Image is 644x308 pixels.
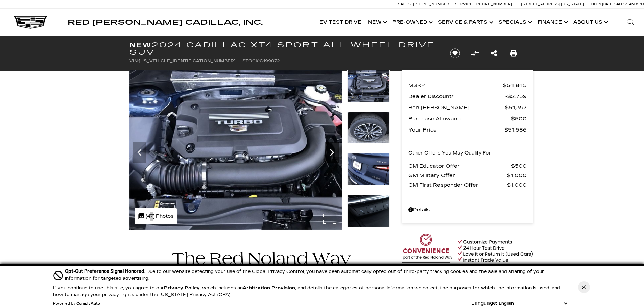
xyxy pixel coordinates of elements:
[365,9,389,36] a: New
[129,70,342,230] img: New 2024 Deep Sea Metallic Cadillac Sport image 31
[503,80,527,90] span: $54,845
[511,161,527,171] span: $500
[509,114,527,123] span: $500
[243,285,295,291] strong: Arbitration Provision
[408,80,527,90] a: MSRP $54,845
[65,268,146,274] span: Opt-Out Preference Signal Honored .
[435,9,495,36] a: Service & Parts
[453,2,514,6] a: Service: [PHONE_NUMBER]
[455,2,474,6] span: Service:
[505,103,527,112] span: $51,397
[408,103,527,112] a: Red [PERSON_NAME] $51,397
[505,92,527,101] span: $2,759
[68,19,263,26] a: Red [PERSON_NAME] Cadillac, Inc.
[76,302,100,306] a: ComplyAuto
[347,70,390,102] img: New 2024 Deep Sea Metallic Cadillac Sport image 31
[408,161,527,171] a: GM Educator Offer $500
[491,49,497,58] a: Share this New 2024 Cadillac XT4 Sport All Wheel Drive SUV
[521,2,585,6] a: [STREET_ADDRESS][US_STATE]
[14,16,47,29] img: Cadillac Dark Logo with Cadillac White Text
[398,2,412,6] span: Sales:
[408,92,505,101] span: Dealer Discount*
[389,9,435,36] a: Pre-Owned
[534,9,570,36] a: Finance
[408,103,505,112] span: Red [PERSON_NAME]
[408,148,491,158] p: Other Offers You May Qualify For
[408,125,527,135] a: Your Price $51,586
[413,2,451,6] span: [PHONE_NUMBER]
[626,2,644,6] span: 9 AM-6 PM
[408,205,527,215] a: Details
[504,125,527,135] span: $51,586
[347,195,390,227] img: New 2024 Deep Sea Metallic Cadillac Sport image 34
[53,285,560,298] p: If you continue to use this site, you agree to our , which includes an , and details the categori...
[347,153,390,185] img: New 2024 Deep Sea Metallic Cadillac Sport image 33
[325,142,339,163] div: Next
[316,9,365,36] a: EV Test Drive
[129,41,152,49] strong: New
[408,171,527,180] a: GM Military Offer $1,000
[510,49,517,58] a: Print this New 2024 Cadillac XT4 Sport All Wheel Drive SUV
[135,208,177,224] div: (47) Photos
[164,285,200,291] u: Privacy Policy
[408,114,509,123] span: Purchase Allowance
[497,300,569,307] select: Language Select
[495,9,534,36] a: Specials
[507,180,527,190] span: $1,000
[408,180,527,190] a: GM First Responder Offer $1,000
[408,161,511,171] span: GM Educator Offer
[408,171,507,180] span: GM Military Offer
[133,142,146,163] div: Previous
[242,58,260,63] span: Stock:
[408,92,527,101] a: Dealer Discount* $2,759
[139,58,236,63] span: [US_VEHICLE_IDENTIFICATION_NUMBER]
[408,80,503,90] span: MSRP
[129,58,139,63] span: VIN:
[471,301,497,306] div: Language:
[617,9,644,36] div: Search
[475,2,512,6] span: [PHONE_NUMBER]
[448,48,462,59] button: Save vehicle
[591,2,614,6] span: Open [DATE]
[470,48,480,58] button: Compare vehicle
[408,125,504,135] span: Your Price
[129,41,439,56] h1: 2024 Cadillac XT4 Sport All Wheel Drive SUV
[408,180,507,190] span: GM First Responder Offer
[347,112,390,144] img: New 2024 Deep Sea Metallic Cadillac Sport image 32
[578,281,590,293] button: Close Button
[65,268,569,282] div: Due to our website detecting your use of the Global Privacy Control, you have been automatically ...
[408,114,527,123] a: Purchase Allowance $500
[507,171,527,180] span: $1,000
[53,302,100,306] div: Powered by
[398,2,453,6] a: Sales: [PHONE_NUMBER]
[570,9,610,36] a: About Us
[260,58,280,63] span: C199072
[614,2,626,6] span: Sales:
